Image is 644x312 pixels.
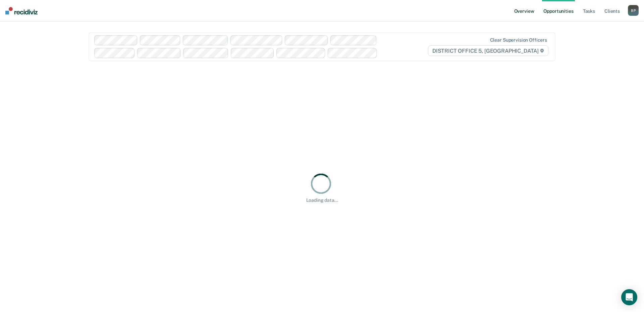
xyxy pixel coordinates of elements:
div: Clear supervision officers [490,37,547,43]
img: Recidiviz [5,7,38,14]
div: Open Intercom Messenger [621,289,637,305]
span: DISTRICT OFFICE 5, [GEOGRAPHIC_DATA] [428,45,548,56]
div: Loading data... [306,197,338,203]
div: B P [628,5,639,16]
button: BP [628,5,639,16]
